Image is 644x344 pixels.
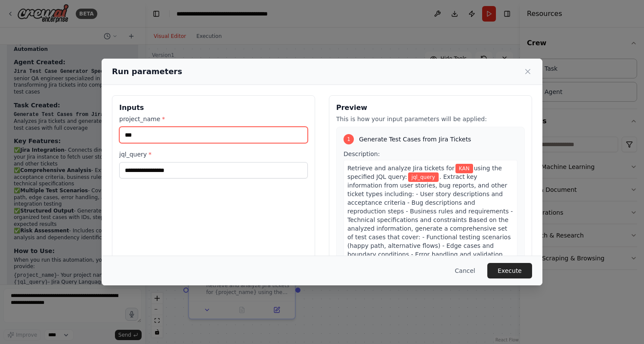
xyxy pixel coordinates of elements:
[359,135,471,144] span: Generate Test Cases from Jira Tickets
[336,103,525,113] h3: Preview
[119,150,308,159] label: jql_query
[408,172,439,182] span: Variable: jql_query
[119,115,308,123] label: project_name
[448,263,482,278] button: Cancel
[344,150,380,157] span: Description:
[336,115,525,123] p: This is how your input parameters will be applied:
[347,165,502,180] span: using the specified JQL query:
[455,164,473,173] span: Variable: project_name
[112,66,182,78] h2: Run parameters
[347,165,455,172] span: Retrieve and analyze Jira tickets for
[344,134,354,144] div: 1
[487,263,532,278] button: Execute
[119,103,308,113] h3: Inputs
